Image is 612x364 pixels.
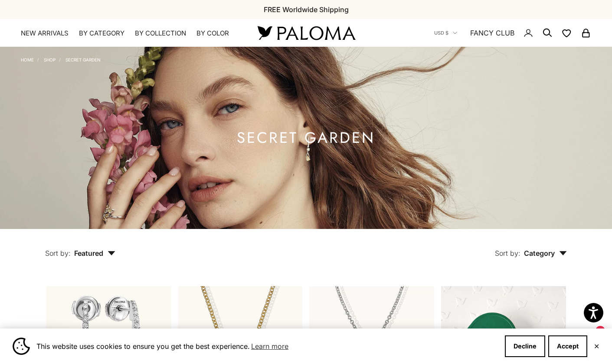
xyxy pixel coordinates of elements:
[65,57,101,62] a: Secret Garden
[21,29,69,38] a: NEW ARRIVALS
[21,55,101,62] nav: Breadcrumb
[21,29,237,38] nav: Primary navigation
[548,335,587,357] button: Accept
[434,29,448,37] span: USD $
[79,29,124,38] summary: By Category
[250,340,290,353] a: Learn more
[495,249,520,258] span: Sort by:
[196,29,229,38] summary: By Color
[44,57,56,62] a: Shop
[434,29,457,37] button: USD $
[434,19,591,47] nav: Secondary navigation
[36,340,498,353] span: This website uses cookies to ensure you get the best experience.
[13,338,30,355] img: Cookie banner
[470,27,514,39] a: FANCY CLUB
[505,335,545,357] button: Decline
[45,249,71,258] span: Sort by:
[74,249,115,258] span: Featured
[594,344,599,349] button: Close
[21,57,34,62] a: Home
[135,29,186,38] summary: By Collection
[237,132,375,143] h1: Secret Garden
[264,4,349,15] p: FREE Worldwide Shipping
[475,229,587,265] button: Sort by: Category
[25,229,135,265] button: Sort by: Featured
[524,249,567,258] span: Category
